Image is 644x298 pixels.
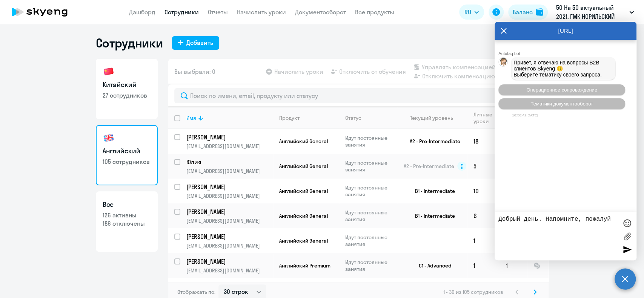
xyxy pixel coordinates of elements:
[279,163,328,170] span: Английский General
[397,179,467,203] td: B1 - Intermediate
[186,133,272,141] p: [PERSON_NAME]
[279,212,328,219] span: Английский General
[355,8,394,16] a: Все продукты
[129,8,155,16] a: Дашборд
[279,262,330,269] span: Английский Premium
[103,211,151,219] p: 126 активны
[345,234,397,248] p: Идут постоянные занятия
[96,59,158,119] a: Китайский27 сотрудников
[103,146,151,156] h3: Английский
[186,208,272,216] p: [PERSON_NAME]
[512,113,538,117] time: 16:56:42[DATE]
[345,209,397,223] p: Идут постоянные занятия
[498,84,625,95] button: Операционное сопровождение
[467,253,500,278] td: 1
[186,242,273,249] p: [EMAIL_ADDRESS][DOMAIN_NAME]
[621,231,633,242] label: Лимит 10 файлов
[186,158,273,166] a: Юлия
[397,253,467,278] td: C1 - Advanced
[174,67,215,76] span: Вы выбрали: 0
[164,8,199,16] a: Сотрудники
[536,8,543,16] img: balance
[279,115,300,121] div: Продукт
[498,51,636,56] div: Autofaq bot
[172,36,219,50] button: Добавить
[103,132,115,144] img: english
[513,8,533,17] div: Баланс
[403,115,467,121] div: Текущий уровень
[186,115,196,121] div: Имя
[397,129,467,154] td: A2 - Pre-Intermediate
[103,157,151,166] p: 105 сотрудников
[174,88,543,103] input: Поиск по имени, email, продукту или статусу
[96,191,158,252] a: Все126 активны186 отключены
[410,115,453,121] div: Текущий уровень
[186,208,273,216] a: [PERSON_NAME]
[467,154,500,179] td: 5
[103,66,115,78] img: chinese
[186,183,273,191] a: [PERSON_NAME]
[186,232,273,241] a: [PERSON_NAME]
[96,125,158,185] a: Английский105 сотрудников
[186,257,272,266] p: [PERSON_NAME]
[103,219,151,228] p: 186 отключены
[186,232,272,241] p: [PERSON_NAME]
[186,217,273,224] p: [EMAIL_ADDRESS][DOMAIN_NAME]
[500,253,527,278] td: 1
[186,133,273,141] a: [PERSON_NAME]
[103,80,151,90] h3: Китайский
[186,257,273,266] a: [PERSON_NAME]
[467,203,500,228] td: 6
[530,101,593,107] span: Тематики документооборот
[345,159,397,173] p: Идут постоянные занятия
[279,237,328,244] span: Английский General
[473,111,500,125] div: Личные уроки
[397,203,467,228] td: B1 - Intermediate
[237,8,286,16] a: Начислить уроки
[186,193,273,199] p: [EMAIL_ADDRESS][DOMAIN_NAME]
[345,184,397,198] p: Идут постоянные занятия
[279,188,328,194] span: Английский General
[279,138,328,145] span: Английский General
[345,115,361,121] div: Статус
[186,168,273,174] p: [EMAIL_ADDRESS][DOMAIN_NAME]
[345,259,397,272] p: Идут постоянные занятия
[526,87,597,93] span: Операционное сопровождение
[186,158,272,166] p: Юлия
[552,3,638,21] button: 50 На 50 актуальный 2021, ГМК НОРИЛЬСКИЙ НИКЕЛЬ, ПАО
[467,179,500,203] td: 10
[499,58,508,69] img: bot avatar
[467,228,500,253] td: 1
[295,8,346,16] a: Документооборот
[508,5,548,20] button: Балансbalance
[186,183,272,191] p: [PERSON_NAME]
[556,3,626,21] p: 50 На 50 актуальный 2021, ГМК НОРИЛЬСКИЙ НИКЕЛЬ, ПАО
[464,8,471,17] span: RU
[404,163,454,170] span: A2 - Pre-Intermediate
[103,91,151,99] p: 27 сотрудников
[103,200,151,209] h3: Все
[459,5,484,20] button: RU
[443,289,503,295] span: 1 - 30 из 105 сотрудников
[513,60,602,78] span: Привет, я отвечаю на вопросы B2B клиентов Skyeng 🙂 Выберите тематику своего запроса.
[208,8,228,16] a: Отчеты
[186,38,213,47] div: Добавить
[186,115,273,121] div: Имя
[498,98,625,109] button: Тематики документооборот
[498,216,618,257] textarea: Добрый день. Напомните, пожалуй
[96,35,163,50] h1: Сотрудники
[186,143,273,150] p: [EMAIL_ADDRESS][DOMAIN_NAME]
[177,289,215,295] span: Отображать по:
[467,129,500,154] td: 18
[186,267,273,274] p: [EMAIL_ADDRESS][DOMAIN_NAME]
[345,134,397,148] p: Идут постоянные занятия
